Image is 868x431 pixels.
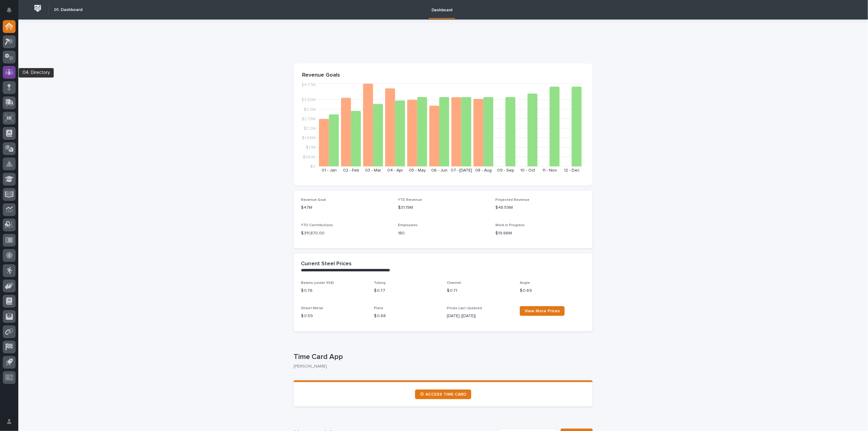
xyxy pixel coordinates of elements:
span: ⏲ ACCESS TIME CARD [420,392,466,397]
text: 10 - Oct [520,168,535,172]
tspan: $0 [310,165,316,169]
span: Channel [447,281,461,285]
div: Notifications [8,7,16,17]
img: Workspace Logo [32,3,43,14]
text: 11 - Nov [543,168,557,172]
span: YTD Revenue [398,198,422,202]
text: 05 - May [409,168,426,172]
p: $ 0.69 [520,288,585,294]
span: Work in Progress [495,223,525,227]
p: $31.19M [398,205,488,211]
span: Sheet Metal [301,306,323,310]
a: ⏲ ACCESS TIME CARD [415,389,471,399]
span: Projected Revenue [495,198,530,202]
p: Time Card App [294,353,590,361]
text: 01 - Jan [322,168,337,172]
p: [DATE] ([DATE]) [447,313,512,319]
text: 09 - Sep [497,168,514,172]
text: 02 - Feb [343,168,359,172]
tspan: $4.77M [301,83,316,87]
span: Beams (under 55#) [301,281,334,285]
span: Angle [520,281,530,285]
button: Notifications [3,4,16,16]
tspan: $550K [303,155,316,159]
text: 06 - Jun [431,168,447,172]
text: 07 - [DATE] [451,168,472,172]
h2: Current Steel Prices [301,261,352,267]
p: $48.59M [495,205,585,211]
tspan: $3.85M [301,98,316,102]
span: YTD Contributions [301,223,333,227]
tspan: $1.1M [306,146,316,150]
a: View More Prices [520,306,565,316]
text: 03 - Mar [365,168,381,172]
p: $ 0.71 [447,288,512,294]
p: $ 0.59 [301,313,367,319]
p: $ 311,870.00 [301,230,391,237]
span: Prices Last Updated [447,306,482,310]
p: $47M [301,205,391,211]
tspan: $2.75M [302,117,316,121]
text: 12 - Dec [564,168,580,172]
text: 04 - Apr [387,168,403,172]
text: 08 - Aug [476,168,492,172]
p: [PERSON_NAME] [294,364,588,369]
p: $ 0.76 [301,288,367,294]
tspan: $1.65M [302,136,316,140]
p: $ 0.68 [374,313,439,319]
tspan: $2.2M [304,126,316,131]
span: View More Prices [525,309,560,313]
p: $19.86M [495,230,585,237]
p: Revenue Goals [302,72,584,79]
p: 180 [398,230,488,237]
h2: 01. Dashboard [54,7,82,13]
span: Plate [374,306,383,310]
span: Employees [398,223,418,227]
span: Tubing [374,281,385,285]
p: $ 0.77 [374,288,439,294]
tspan: $3.3M [304,107,316,112]
span: Revenue Goal [301,198,326,202]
